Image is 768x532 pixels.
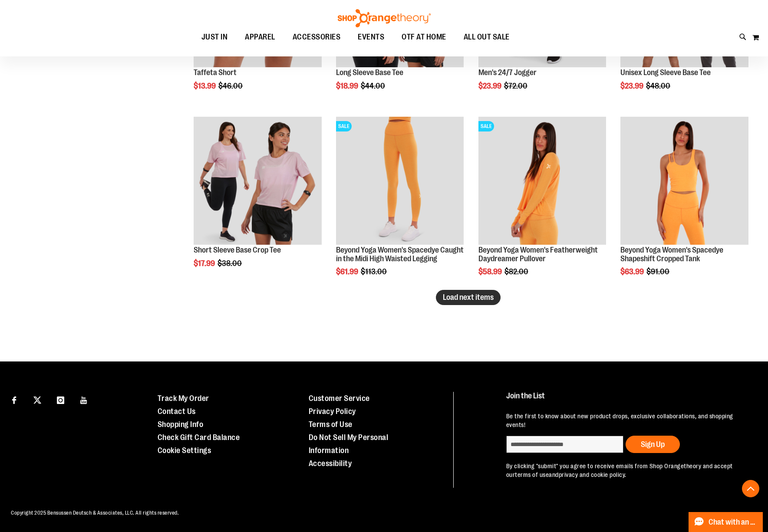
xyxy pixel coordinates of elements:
[626,436,680,453] button: Sign Up
[478,117,606,245] img: Product image for Beyond Yoga Womens Featherweight Daydreamer Pullover
[358,27,384,47] span: EVENTS
[436,290,501,305] button: Load next items
[689,512,763,532] button: Chat with an Expert
[504,267,530,276] span: $82.00
[478,68,537,77] a: Men's 24/7 Jogger
[194,246,281,254] a: Short Sleeve Base Crop Tee
[293,27,341,47] span: ACCESSORIES
[641,440,665,449] span: Sign Up
[443,293,494,302] span: Load next items
[7,392,22,407] a: Visit our Facebook page
[709,518,758,526] span: Chat with an Expert
[33,396,41,404] img: Twitter
[309,433,389,455] a: Do Not Sell My Personal Information
[474,112,611,298] div: product
[464,27,510,47] span: ALL OUT SALE
[309,407,356,416] a: Privacy Policy
[361,82,386,90] span: $44.00
[158,394,209,403] a: Track My Order
[646,267,671,276] span: $91.00
[336,68,403,77] a: Long Sleeve Base Tee
[620,117,748,245] img: Product image for Beyond Yoga Womens Spacedye Shapeshift Cropped Tank
[620,82,645,90] span: $23.99
[361,267,388,276] span: $113.00
[620,267,645,276] span: $63.99
[515,471,549,478] a: terms of use
[478,121,494,131] span: SALE
[506,436,623,453] input: enter email
[336,121,352,131] span: SALE
[11,510,179,516] span: Copyright 2025 Bensussen Deutsch & Associates, LLC. All rights reserved.
[506,412,749,429] p: Be the first to know about new product drops, exclusive collaborations, and shopping events!
[194,259,216,268] span: $17.99
[158,420,204,429] a: Shopping Info
[620,117,748,246] a: Product image for Beyond Yoga Womens Spacedye Shapeshift Cropped Tank
[336,117,464,245] img: Product image for Beyond Yoga Womens Spacedye Caught in the Midi High Waisted Legging
[616,112,753,298] div: product
[478,117,606,246] a: Product image for Beyond Yoga Womens Featherweight Daydreamer PulloverSALE
[742,480,759,497] button: Back To Top
[506,392,749,408] h4: Join the List
[189,112,326,289] div: product
[504,82,529,90] span: $72.00
[506,462,749,479] p: By clicking "submit" you agree to receive emails from Shop Orangetheory and accept our and
[336,82,359,90] span: $18.99
[30,392,45,407] a: Visit our X page
[194,68,237,77] a: Taffeta Short
[53,392,68,407] a: Visit our Instagram page
[620,68,711,77] a: Unisex Long Sleeve Base Tee
[194,117,322,245] img: Product image for Short Sleeve Base Crop Tee
[309,459,352,468] a: Accessibility
[194,82,217,90] span: $13.99
[218,82,244,90] span: $46.00
[336,9,432,27] img: Shop Orangetheory
[245,27,275,47] span: APPAREL
[158,446,211,455] a: Cookie Settings
[309,420,353,429] a: Terms of Use
[194,117,322,246] a: Product image for Short Sleeve Base Crop Tee
[620,246,723,263] a: Beyond Yoga Women's Spacedye Shapeshift Cropped Tank
[336,246,464,263] a: Beyond Yoga Women's Spacedye Caught in the Midi High Waisted Legging
[158,433,240,442] a: Check Gift Card Balance
[478,82,503,90] span: $23.99
[336,117,464,246] a: Product image for Beyond Yoga Womens Spacedye Caught in the Midi High Waisted LeggingSALE
[201,27,228,47] span: JUST IN
[332,112,468,298] div: product
[76,392,92,407] a: Visit our Youtube page
[478,246,598,263] a: Beyond Yoga Women's Featherweight Daydreamer Pullover
[402,27,446,47] span: OTF AT HOME
[158,407,196,416] a: Contact Us
[309,394,370,403] a: Customer Service
[336,267,359,276] span: $61.99
[559,471,626,478] a: privacy and cookie policy.
[646,82,672,90] span: $48.00
[218,259,243,268] span: $38.00
[478,267,503,276] span: $58.99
